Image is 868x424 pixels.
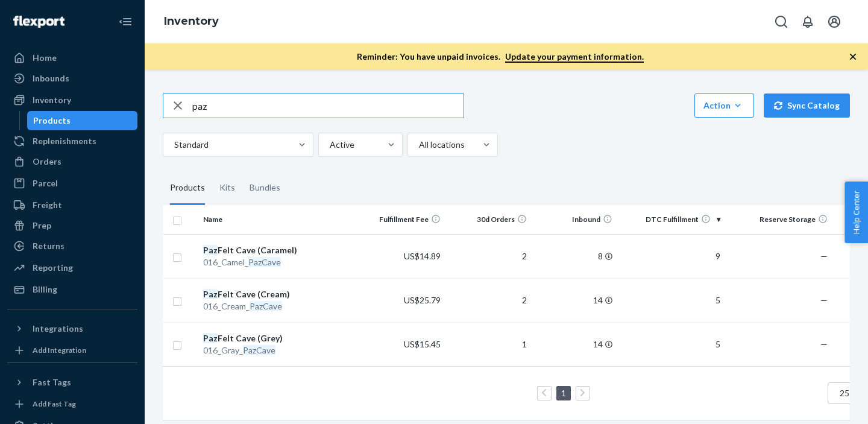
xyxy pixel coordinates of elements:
em: Paz [203,333,218,343]
td: 14 [532,322,618,366]
button: Open notifications [796,10,820,34]
img: Flexport logo [13,16,64,28]
div: Reporting [33,262,73,274]
div: Freight [33,199,62,211]
p: Reminder: You have unpaid invoices. [357,51,644,63]
input: Search inventory by name or sku [192,93,464,118]
th: DTC Fulfillment [617,205,725,234]
a: Products [27,111,138,130]
th: 30d Orders [445,205,532,234]
a: Add Fast Tag [7,397,137,411]
a: Inventory [7,90,137,110]
div: Add Fast Tag [33,399,76,409]
a: Freight [7,195,137,215]
div: Inbounds [33,72,69,84]
button: Action [694,93,754,118]
span: US$14.89 [404,251,441,261]
div: Products [33,115,71,127]
a: Add Integration [7,343,137,358]
td: 1 [445,322,532,366]
span: US$25.79 [404,295,441,305]
em: PazCave [243,345,275,355]
a: Replenishments [7,131,137,151]
div: Felt Cave (Grey) [203,332,354,344]
div: Home [33,52,57,64]
div: Inventory [33,94,71,106]
input: Standard [173,139,174,151]
td: 2 [445,234,532,278]
a: Inbounds [7,69,137,88]
div: Orders [33,156,61,168]
td: 8 [532,234,618,278]
div: Prep [33,220,51,232]
button: Integrations [7,319,137,338]
button: Close Navigation [113,10,137,34]
div: Integrations [33,323,83,335]
button: Open Search Box [769,10,793,34]
span: — [820,339,828,349]
div: Felt Cave (Cream) [203,288,354,300]
button: Open account menu [822,10,846,34]
td: 2 [445,278,532,322]
a: Parcel [7,174,137,193]
em: PazCave [250,301,282,311]
div: Action [703,100,745,112]
div: Products [170,171,205,205]
span: — [820,251,828,261]
div: Returns [33,240,64,252]
div: Add Integration [33,345,86,355]
a: Orders [7,152,137,171]
div: 016_Camel_ [203,256,354,268]
td: 14 [532,278,618,322]
a: Returns [7,236,137,256]
em: Paz [203,289,218,299]
div: Parcel [33,177,58,189]
ol: breadcrumbs [154,4,228,39]
button: Sync Catalog [764,93,850,118]
div: Fast Tags [33,376,71,388]
span: — [820,295,828,305]
a: Page 1 is your current page [559,388,568,398]
a: Billing [7,280,137,299]
div: Billing [33,283,57,296]
th: Fulfillment Fee [360,205,446,234]
span: US$15.45 [404,339,441,349]
td: 5 [617,278,725,322]
em: PazCave [248,257,281,267]
a: Reporting [7,258,137,277]
input: Active [329,139,330,151]
em: Paz [203,245,218,255]
a: Update your payment information. [505,51,644,63]
div: Replenishments [33,135,96,147]
div: Kits [219,171,235,205]
div: Felt Cave (Caramel) [203,244,354,256]
th: Name [198,205,359,234]
th: Reserve Storage [725,205,832,234]
div: 016_Cream_ [203,300,354,312]
td: 9 [617,234,725,278]
input: All locations [418,139,419,151]
div: 016_Gray_ [203,344,354,356]
th: Inbound [532,205,618,234]
div: Bundles [250,171,280,205]
button: Fast Tags [7,373,137,392]
a: Prep [7,216,137,235]
a: Inventory [164,14,219,28]
a: Home [7,48,137,68]
button: Help Center [844,182,868,243]
td: 5 [617,322,725,366]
